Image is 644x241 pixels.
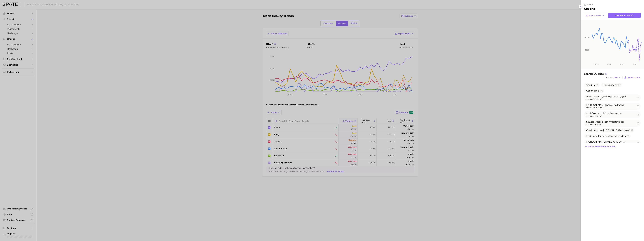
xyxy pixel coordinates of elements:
[596,84,598,86] button: Flag as miscategorized or irrelevant
[586,89,595,92] span: Cosdna
[620,63,624,65] tspan: 2025
[628,76,640,79] span: Export Data
[584,7,595,10] h2: cosdna
[593,123,601,126] span: cosdna
[585,129,630,132] span: isntree [MEDICAL_DATA] toner
[585,135,627,137] span: Hada labo foaming cleanser
[585,37,590,39] tspan: 20.0k
[603,84,612,86] span: Cosdna
[588,145,615,148] span: Show more search queries
[603,84,618,86] span: com
[618,135,626,137] span: cosdna
[586,84,595,86] span: Cosdna
[585,112,622,117] span: Innisfree oat mild moisture sun cream
[585,104,624,109] span: [PERSON_NAME] posay hydrating cleanser
[585,89,600,92] span: app
[601,90,603,92] button: Flag as miscategorized or irrelevant
[615,14,630,17] span: See more data
[631,129,633,131] button: Flag as miscategorized or irrelevant
[637,122,639,124] button: Flag as miscategorized or irrelevant
[585,49,590,51] tspan: 10.0k
[584,13,606,18] button: Export Data
[637,142,639,144] button: Flag as miscategorized or irrelevant
[585,120,624,126] span: Simple water boost hydrating gel cream
[627,135,629,137] button: Flag as miscategorized or irrelevant
[584,144,616,148] button: Show moresearch queries
[604,76,622,79] button: View AsText
[637,114,639,116] button: Flag as miscategorized or irrelevant
[589,14,601,17] span: Export Data
[637,97,639,99] button: Flag as miscategorized or irrelevant
[623,75,641,79] button: Export Data
[595,106,603,109] span: cosdna
[587,3,593,6] span: brand
[604,77,613,78] span: View As
[608,13,641,18] a: See more data
[585,140,625,146] span: [PERSON_NAME] [MEDICAL_DATA] toner
[593,98,601,101] span: cosdna
[586,129,595,132] span: Cosdna
[614,77,618,78] span: Text
[594,63,598,65] tspan: 2023
[633,63,637,65] tspan: 2026
[593,115,601,117] span: cosdna
[584,72,608,75] span: Search Queries
[607,63,611,65] tspan: 2024
[618,84,621,86] button: Flag as miscategorized or irrelevant
[585,95,626,101] span: Hada labo tokyo skin plumping gel cream
[637,105,639,107] button: Flag as miscategorized or irrelevant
